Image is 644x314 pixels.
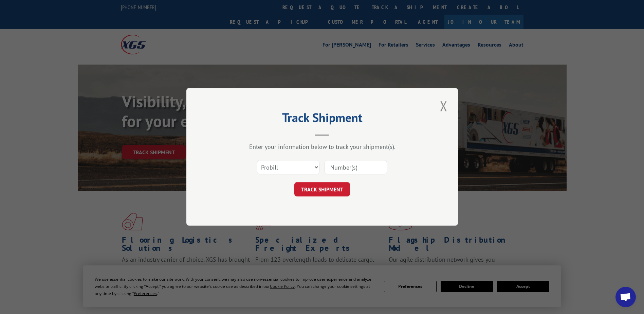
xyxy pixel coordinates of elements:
h2: Track Shipment [220,113,424,126]
a: Open chat [615,287,636,307]
button: Close modal [438,97,449,115]
button: TRACK SHIPMENT [294,182,350,197]
div: Enter your information below to track your shipment(s). [220,143,424,151]
input: Number(s) [325,160,387,175]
